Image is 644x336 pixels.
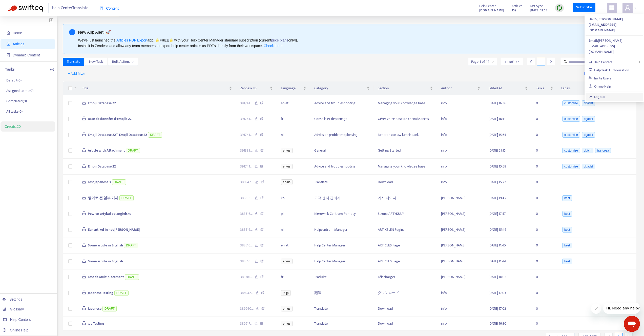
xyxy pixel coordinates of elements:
[437,269,485,285] td: [PERSON_NAME]
[88,195,118,201] span: 영어로 된 일부 기사
[310,190,373,206] td: 고객 센터 관리자
[564,60,567,64] span: search
[88,321,104,326] span: .de Testing
[277,190,310,206] td: ko
[281,321,293,326] span: en-us
[378,86,429,91] span: Section
[582,148,593,153] span: dutch
[82,101,86,105] span: lock
[240,148,253,153] span: 391383 ...
[488,163,506,169] span: [DATE] 15:58
[240,86,269,91] span: Zendesk ID
[589,75,611,81] a: Invite Users
[589,38,598,44] strong: Email:
[562,116,580,122] span: customise
[119,195,134,201] span: DRAFT
[532,81,557,95] th: Tasks
[310,95,373,111] td: Advice and troubleshooting
[484,81,532,95] th: Edited At
[88,274,124,280] span: Test de Multiplacement
[100,6,119,10] span: Content
[281,179,293,185] span: en-us
[310,159,373,175] td: Advice and troubleshooting
[240,274,253,280] span: 383381 ...
[537,58,545,66] div: 1
[281,148,293,153] span: en-us
[125,274,139,280] span: DRAFT
[88,258,123,264] span: Some article in English
[277,111,310,127] td: fr
[124,243,138,248] span: DRAFT
[159,38,169,42] b: FREE
[562,132,580,138] span: customise
[488,148,506,153] span: [DATE] 21:15
[589,38,640,55] div: [PERSON_NAME][EMAIL_ADDRESS][DOMAIN_NAME]
[562,227,572,233] span: best
[3,297,22,301] a: Settings
[562,243,572,248] span: best
[6,78,22,83] p: Default ( 0 )
[582,132,595,138] span: dgadsf
[374,269,437,285] td: Télécharger
[479,3,496,9] span: Help Center
[437,206,485,222] td: [PERSON_NAME]
[88,163,116,169] span: Emoji Database 22
[88,242,123,248] span: Some article in English
[314,86,365,91] span: Category
[488,179,506,185] span: [DATE] 15:22
[488,306,506,311] span: [DATE] 17:02
[437,95,485,111] td: info
[374,285,437,301] td: ダウンロード
[240,227,253,233] span: 388516 ...
[374,111,437,127] td: Gérer votre base de connaissances
[3,328,28,332] a: Online Help
[488,274,506,280] span: [DATE] 10:33
[374,301,437,317] td: Download
[100,7,103,10] span: book
[88,100,116,106] span: Emoji Database 22
[437,254,485,269] td: [PERSON_NAME]
[488,100,506,106] span: [DATE] 16:36
[488,242,506,248] span: [DATE] 11:45
[240,306,254,311] span: 386940 ...
[13,53,40,57] span: Dynamic Content
[281,290,291,296] span: ja-jp
[573,3,595,12] a: Subscribe
[437,175,485,191] td: info
[82,116,86,120] span: lock
[240,290,253,296] span: 386942 ...
[82,132,86,136] span: lock
[562,259,572,264] span: best
[310,81,373,95] th: Category
[264,44,283,48] a: Check it out!
[479,8,504,13] strong: [DOMAIN_NAME]
[374,127,437,143] td: Beheren van uw kennisbank
[82,290,86,295] span: lock
[512,8,516,13] strong: 157
[530,8,547,13] strong: [DATE] 12:59
[281,164,293,169] span: en-us
[561,86,628,91] span: Labels
[50,68,54,71] span: plus-circle
[488,116,506,122] span: [DATE] 16:13
[536,86,549,91] span: Tasks
[240,116,252,122] span: 391741 ...
[102,306,117,311] span: DRAFT
[78,29,625,35] div: New App Alert! 🚀
[374,143,437,159] td: Getting Started
[374,175,437,191] td: Download
[82,306,86,310] span: lock
[13,42,24,46] span: Articles
[240,195,253,201] span: 388516 ...
[82,148,86,152] span: lock
[13,31,22,35] span: Home
[78,37,625,49] div: We've just launched the app, ⭐ ⭐️ with your Help Center Manager standard subscription (current on...
[63,58,84,66] button: Translate
[5,124,21,129] a: Credits:20
[6,98,27,104] p: Completed ( 0 )
[582,116,595,122] span: dgadsf
[374,254,437,269] td: ARTICLES Page
[310,206,373,222] td: Kierownik Centrum Pomocy
[116,38,147,42] a: Articles PDF Export
[488,86,524,91] span: Edited At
